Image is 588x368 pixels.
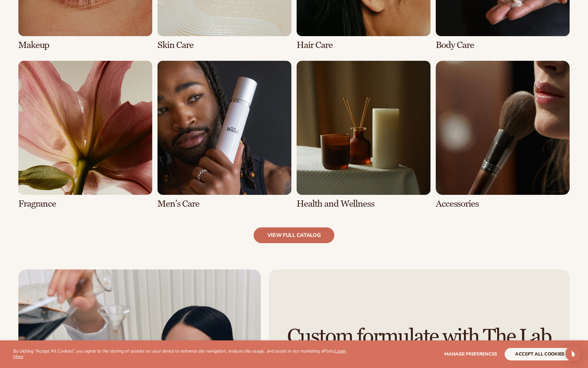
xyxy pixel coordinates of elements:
[436,40,570,50] h3: Body Care
[565,346,581,361] div: Open Intercom Messenger
[444,351,497,357] span: Manage preferences
[18,40,152,50] h3: Makeup
[444,348,497,360] button: Manage preferences
[505,348,575,360] button: accept all cookies
[157,40,291,50] h3: Skin Care
[436,61,570,209] div: 8 / 8
[157,61,291,209] div: 6 / 8
[254,227,335,243] a: view full catalog
[297,61,430,209] div: 7 / 8
[297,40,430,50] h3: Hair Care
[13,349,356,360] p: By clicking "Accept All Cookies", you agree to the storing of cookies on your device to enhance s...
[13,348,346,360] a: Learn More
[18,61,152,209] div: 5 / 8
